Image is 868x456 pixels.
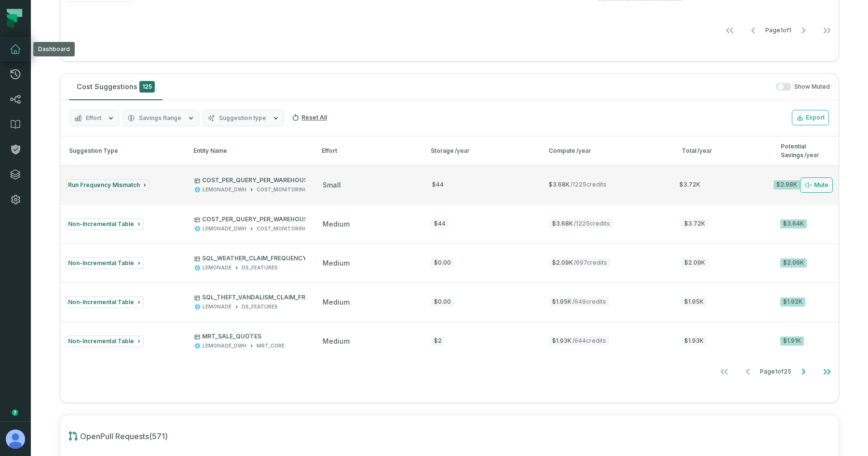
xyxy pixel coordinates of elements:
span: Non-Incremental Table [68,298,134,306]
nav: pagination [60,21,839,40]
span: $2.09K [681,258,708,267]
button: Go to next page [792,362,815,381]
span: medium [323,259,350,267]
span: $1.93K [681,336,706,345]
span: / 649 credits [572,298,606,305]
div: $2 [431,336,445,346]
span: $2.09K [549,258,610,267]
span: $3.68K [546,180,610,189]
button: Non-Incremental TableMRT_SALE_QUOTESLEMONADE_DWHMRT_COREmedium$2$1.93K/644credits$1.93K$1.91K [60,322,839,360]
div: Compute [549,147,665,155]
p: SQL_THEFT_VANDALISM_CLAIM_FREQUENCY_WEIGHTED_AGG [194,294,384,301]
button: Go to last page [815,21,839,40]
span: Effort [86,114,101,122]
div: LEMONADE [203,303,231,310]
img: avatar of Aviel Bar-Yossef [6,429,25,449]
div: MRT_CORE [257,342,285,349]
div: COST_MONITORING [257,186,308,193]
div: COST_MONITORING [257,225,308,232]
button: Go to last page [815,362,839,381]
span: small [323,181,341,189]
span: /year [697,147,712,154]
span: Non-Incremental Table [68,337,134,345]
span: medium [323,298,350,306]
span: / 1225 credits [570,181,607,188]
div: LEMONADE_DWH [203,186,246,193]
ul: Page 1 of 1 [718,21,839,40]
span: medium [323,337,350,345]
span: $3.72K [677,180,703,189]
button: Effort [70,110,119,126]
div: $2.98K [773,180,800,189]
button: Go to previous page [742,21,765,40]
span: $1.93K [549,336,609,345]
button: Cost Suggestions [69,74,163,100]
div: $44 [431,219,448,228]
span: $1.95K [681,297,706,306]
div: Entity Name [193,147,304,155]
span: / 697 credits [574,259,607,266]
div: $2.06K [780,258,807,268]
button: Savings Range [123,110,199,126]
div: $1.91K [780,336,804,346]
button: Go to first page [713,362,736,381]
div: LEMONADE_DWH [203,342,246,349]
p: COST_PER_QUERY_PER_WAREHOUSE [194,176,311,184]
button: Reset All [288,110,331,125]
h1: Open Pull Requests ( 571 ) [68,430,846,442]
button: Suggestion type [203,110,284,126]
button: Export [792,110,829,125]
span: / 1225 credits [574,220,610,227]
div: Total [682,147,764,155]
nav: pagination [60,362,839,381]
span: $1.95K [549,297,609,306]
p: SQL_WEATHER_CLAIM_FREQUENCY_WEIGHTED_AGG [194,255,357,262]
div: $3.64K [780,219,807,228]
p: COST_PER_QUERY_PER_WAREHOUSE [194,215,311,223]
div: Show Muted [166,83,830,91]
div: Effort [322,147,413,155]
p: MRT_SALE_QUOTES [194,333,285,340]
ul: Page 1 of 25 [713,362,839,381]
button: Non-Incremental TableSQL_THEFT_VANDALISM_CLAIM_FREQUENCY_WEIGHTED_AGGLEMONADEDS_FEATURESmedium$0.... [60,282,839,321]
span: 125 [139,81,155,93]
div: Potential Savings [781,142,834,160]
span: Suggestion type [219,114,266,122]
span: Non-Incremental Table [68,220,134,228]
button: Go to next page [792,21,815,40]
div: $1.92K [780,297,805,307]
span: /year [455,147,470,154]
div: Tooltip anchor [11,408,19,417]
span: Non-Incremental Table [68,259,134,267]
div: Dashboard [33,42,75,56]
div: DS_FEATURES [242,264,278,271]
div: Storage [431,147,532,155]
button: Non-Incremental TableSQL_WEATHER_CLAIM_FREQUENCY_WEIGHTED_AGGLEMONADEDS_FEATURESmedium$0.00$2.09K... [60,243,839,282]
button: Run Frequency MismatchCOST_PER_QUERY_PER_WAREHOUSELEMONADE_DWHCOST_MONITORINGsmall$44$3.68K/1225c... [60,165,839,204]
span: Run Frequency Mismatch [68,181,140,188]
button: Non-Incremental TableCOST_PER_QUERY_PER_WAREHOUSELEMONADE_DWHCOST_MONITORINGmedium$44$3.68K/1225c... [60,204,839,243]
div: Suggestion Type [65,147,176,155]
span: Savings Range [139,114,181,122]
button: Mute [800,177,833,193]
span: /year [576,147,591,154]
div: DS_FEATURES [242,303,278,310]
div: $0.00 [431,297,454,307]
span: $3.72K [681,219,708,228]
button: Go to first page [718,21,741,40]
div: LEMONADE_DWH [203,225,246,232]
span: / 644 credits [572,337,606,344]
div: LEMONADE [203,264,231,271]
span: /year [804,151,819,159]
button: Go to previous page [736,362,759,381]
span: $3.68K [549,219,613,228]
span: medium [323,220,350,228]
div: $0.00 [431,258,454,268]
div: $44 [429,180,447,189]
